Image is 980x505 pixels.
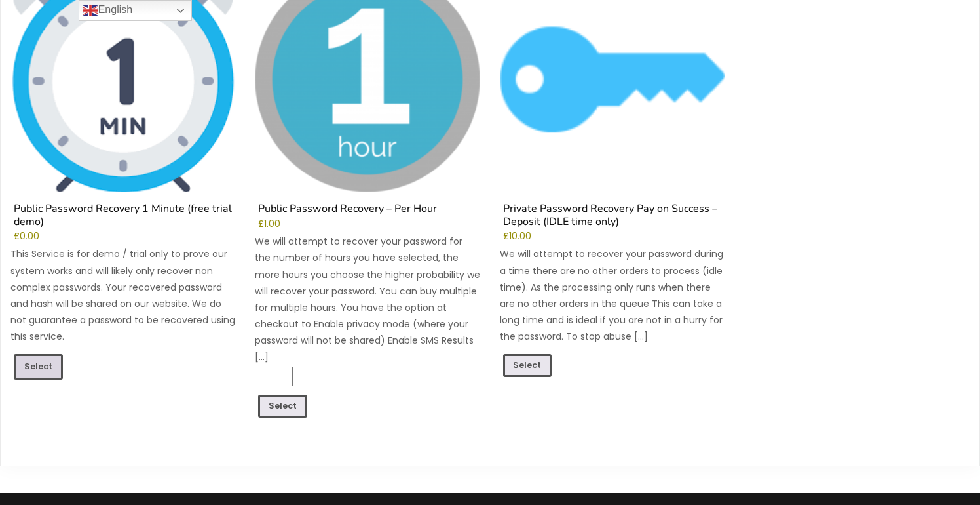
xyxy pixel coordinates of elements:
[258,218,280,230] bdi: 1.00
[258,395,307,418] a: Add to cart: “Public Password Recovery - Per Hour”
[14,230,39,243] bdi: 0.00
[258,218,264,230] span: £
[500,203,725,231] h2: Private Password Recovery Pay on Success – Deposit (IDLE time only)
[255,367,293,387] input: Product quantity
[500,246,725,345] p: We will attempt to recover your password during a time there are no other orders to process (idle...
[503,230,509,243] span: £
[255,203,480,218] h2: Public Password Recovery – Per Hour
[503,230,531,243] bdi: 10.00
[10,203,236,231] h2: Public Password Recovery 1 Minute (free trial demo)
[14,354,63,379] a: Read more about “Public Password Recovery 1 Minute (free trial demo)”
[503,354,552,377] a: Add to cart: “Private Password Recovery Pay on Success - Deposit (IDLE time only)”
[83,3,98,18] img: en
[10,246,236,345] p: This Service is for demo / trial only to prove our system works and will likely only recover non ...
[255,233,480,366] p: We will attempt to recover your password for the number of hours you have selected, the more hour...
[14,230,20,243] span: £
